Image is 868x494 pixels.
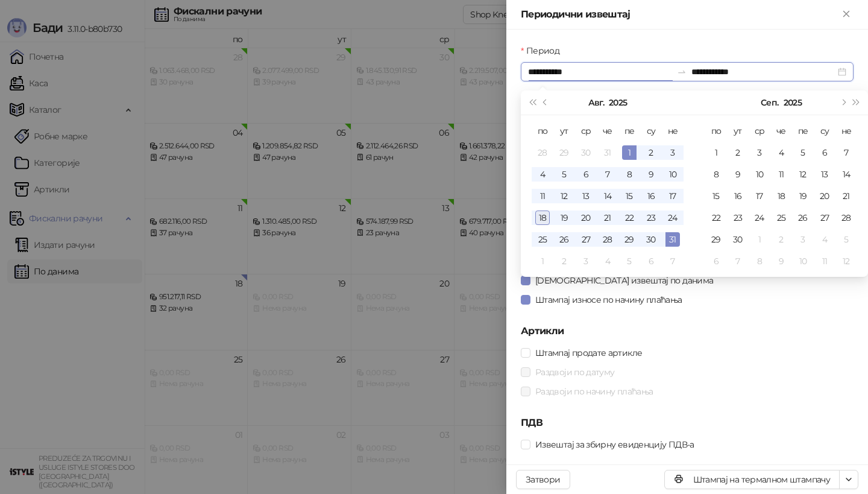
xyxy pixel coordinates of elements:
[588,90,604,115] button: Изабери месец
[644,189,658,203] div: 16
[553,207,575,229] td: 2025-08-19
[665,211,680,225] div: 24
[557,145,571,160] div: 29
[731,145,745,160] div: 2
[727,207,749,229] td: 2025-09-23
[731,189,745,203] div: 16
[749,207,770,229] td: 2025-09-24
[575,185,597,207] td: 2025-08-13
[597,142,618,163] td: 2025-07-31
[521,7,839,22] div: Периодични извештај
[749,229,770,250] td: 2025-10-01
[521,416,854,430] h5: ПДВ
[839,232,854,247] div: 5
[618,142,640,163] td: 2025-08-01
[575,250,597,272] td: 2025-09-03
[839,167,854,182] div: 14
[817,254,832,268] div: 11
[640,250,662,272] td: 2025-09-06
[752,254,767,268] div: 8
[553,120,575,142] th: ут
[535,254,550,268] div: 1
[597,229,618,250] td: 2025-08-28
[530,385,658,398] span: Раздвоји по начину плаћања
[644,167,658,182] div: 9
[749,142,770,163] td: 2025-09-03
[516,470,570,489] button: Затвори
[835,229,857,250] td: 2025-10-05
[579,167,593,182] div: 6
[535,211,550,225] div: 18
[618,163,640,185] td: 2025-08-08
[705,229,727,250] td: 2025-09-29
[644,254,658,268] div: 6
[709,167,723,182] div: 8
[535,167,550,182] div: 4
[622,189,637,203] div: 15
[749,250,770,272] td: 2025-10-08
[618,250,640,272] td: 2025-09-05
[662,120,684,142] th: не
[792,120,814,142] th: пе
[792,250,814,272] td: 2025-10-10
[770,229,792,250] td: 2025-10-02
[836,90,849,115] button: Следећи месец (PageDown)
[835,207,857,229] td: 2025-09-28
[618,229,640,250] td: 2025-08-29
[814,120,835,142] th: су
[618,207,640,229] td: 2025-08-22
[752,189,767,203] div: 17
[665,167,680,182] div: 10
[817,145,832,160] div: 6
[528,65,672,78] input: Период
[792,163,814,185] td: 2025-09-12
[622,145,637,160] div: 1
[752,211,767,225] div: 24
[640,185,662,207] td: 2025-08-16
[817,189,832,203] div: 20
[553,185,575,207] td: 2025-08-12
[835,142,857,163] td: 2025-09-07
[796,189,810,203] div: 19
[553,250,575,272] td: 2025-09-02
[817,232,832,247] div: 4
[792,229,814,250] td: 2025-10-03
[796,254,810,268] div: 10
[705,163,727,185] td: 2025-09-08
[796,232,810,247] div: 3
[727,142,749,163] td: 2025-09-02
[609,90,627,115] button: Изабери годину
[839,7,854,22] button: Close
[731,232,745,247] div: 30
[532,120,553,142] th: по
[814,163,835,185] td: 2025-09-13
[644,232,658,247] div: 30
[575,207,597,229] td: 2025-08-20
[600,167,615,182] div: 7
[752,167,767,182] div: 10
[640,120,662,142] th: су
[817,211,832,225] div: 27
[579,232,593,247] div: 27
[640,229,662,250] td: 2025-08-30
[662,142,684,163] td: 2025-08-03
[665,232,680,247] div: 31
[850,90,863,115] button: Следећа година (Control + right)
[557,254,571,268] div: 2
[814,142,835,163] td: 2025-09-06
[553,163,575,185] td: 2025-08-05
[579,145,593,160] div: 30
[600,254,615,268] div: 4
[530,366,619,379] span: Раздвоји по датуму
[774,145,788,160] div: 4
[770,185,792,207] td: 2025-09-18
[532,229,553,250] td: 2025-08-25
[749,120,770,142] th: ср
[662,185,684,207] td: 2025-08-17
[839,189,854,203] div: 21
[622,232,637,247] div: 29
[727,229,749,250] td: 2025-09-30
[792,207,814,229] td: 2025-09-26
[600,145,615,160] div: 31
[532,185,553,207] td: 2025-08-11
